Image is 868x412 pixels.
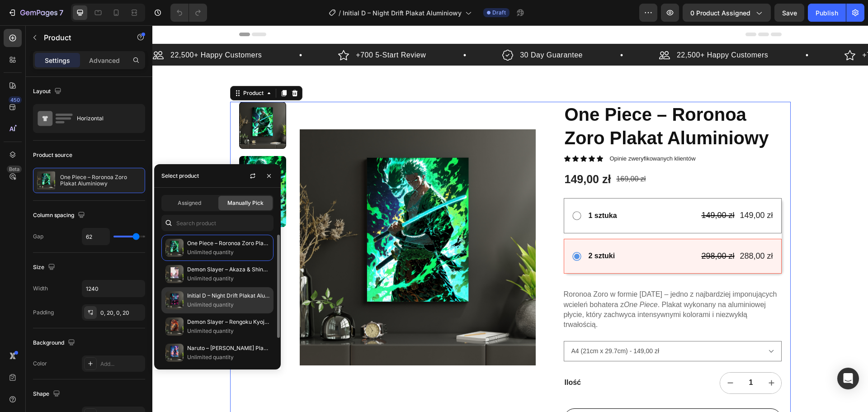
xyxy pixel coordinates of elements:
button: increment [609,347,630,368]
input: Auto [82,228,109,245]
div: 298,00 zł [548,225,583,237]
div: Background [33,337,77,349]
p: Unlimited quantity [187,353,269,362]
span: Save [782,9,797,17]
p: Settings [45,56,70,65]
div: 0, 20, 0, 20 [100,309,143,317]
p: 1 sztuka [436,186,465,195]
div: Open Intercom Messenger [837,368,859,389]
button: Publish [808,4,846,22]
span: Draft [492,9,506,17]
p: Demon Slayer – Akaza & Shinobu Plakat Aluminiowy [187,265,269,274]
p: 2 sztuki [436,226,463,236]
h1: One Piece – Roronoa Zoro Plakat Aluminiowy [411,76,629,125]
div: Undo/Redo [170,4,207,22]
p: Unlimited quantity [187,274,269,283]
input: quantity [589,347,609,368]
img: collections [165,344,184,362]
button: 0 product assigned [683,4,771,22]
div: Shape [33,388,62,400]
span: Manually Pick [227,199,264,207]
span: Initial D – Night Drift Plakat Aluminiowy [343,8,462,18]
p: Unlimited quantity [187,300,269,309]
div: Horizontal [77,108,132,129]
div: 149,00 zł [586,184,621,196]
button: Save [774,4,804,22]
div: 450 [9,96,22,104]
div: Padding [33,308,54,317]
p: Opinie zweryfikowanych klientów [458,130,543,137]
p: 7 [59,7,63,18]
div: Product [89,64,113,72]
p: Roronoa Zoro w formie [DATE] – jedno z najbardziej imponujących wcieleń bohatera z . Plakat wykon... [411,265,625,303]
p: Naruto – [PERSON_NAME] Plakat Aluminiowy A3 [187,344,269,353]
div: 288,00 zł [586,225,621,237]
p: One Piece – Roronoa Zoro Plakat Aluminiowy [187,239,269,248]
img: collections [165,291,184,309]
div: Layout [33,85,63,98]
p: Product [44,32,121,43]
p: Initial D – Night Drift Plakat Aluminiowy A3 [187,291,269,300]
div: Add... [100,360,143,368]
div: Color [33,360,47,368]
div: Product source [33,151,72,159]
p: Unlimited quantity [187,248,269,257]
iframe: Design area [152,25,868,412]
button: decrement [568,347,589,368]
img: product feature img [37,171,55,189]
div: 149,00 zł [548,184,583,196]
div: Select product [161,172,199,180]
p: Ilość [412,353,518,362]
div: Publish [816,8,838,18]
div: Width [33,284,48,293]
button: 7 [4,4,67,22]
p: Unlimited quantity [187,327,269,336]
button: DODAJ DO KOSZYKA [411,383,629,405]
span: / [339,8,341,18]
div: Beta [7,166,22,173]
img: collections [165,317,184,336]
input: Auto [82,280,145,297]
img: collections [165,239,184,257]
div: Size [33,261,57,274]
div: 169,00 zł [463,147,494,161]
span: Assigned [178,199,201,207]
div: Gap [33,232,43,241]
span: 0 product assigned [690,8,750,18]
input: Search in Settings & Advanced [161,215,274,231]
p: One Piece – Roronoa Zoro Plakat Aluminiowy [60,174,141,187]
em: One Piece [472,275,505,283]
div: 149,00 zł [411,146,460,162]
p: Demon Slayer – Rengoku Kyojuro Plakat Aluminiowy A3 [187,317,269,327]
p: Advanced [89,56,120,65]
div: Column spacing [33,209,87,222]
img: collections [165,265,184,283]
p: +700 5-Start Review [710,24,780,35]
